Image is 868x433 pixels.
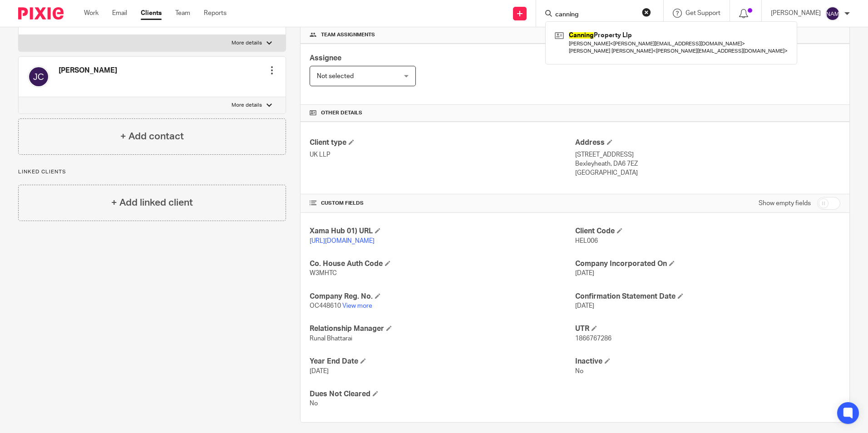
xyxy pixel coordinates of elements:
[575,226,840,236] h4: Client Code
[120,129,184,143] h4: + Add contact
[575,138,840,148] h4: Address
[111,196,193,210] h4: + Add linked client
[310,368,329,374] span: [DATE]
[232,39,262,47] p: More details
[310,259,575,269] h4: Co. House Auth Code
[575,270,594,276] span: [DATE]
[321,31,375,39] span: Team assignments
[175,9,190,18] a: Team
[18,7,64,20] img: Pixie
[575,238,598,244] span: HEL006
[310,400,318,407] span: No
[84,9,99,18] a: Work
[18,168,286,176] p: Linked clients
[310,292,575,301] h4: Company Reg. No.
[825,6,840,21] img: svg%3E
[575,357,840,366] h4: Inactive
[204,9,227,18] a: Reports
[771,9,821,18] p: [PERSON_NAME]
[342,303,372,309] a: View more
[310,226,575,236] h4: Xama Hub 01) URL
[28,66,49,88] img: svg%3E
[759,199,811,208] label: Show empty fields
[575,168,840,177] p: [GEOGRAPHIC_DATA]
[310,389,575,399] h4: Dues Not Cleared
[575,324,840,334] h4: UTR
[310,335,352,342] span: Runal Bhattarai
[310,150,575,159] p: UK LLP
[575,150,840,159] p: [STREET_ADDRESS]
[112,9,127,18] a: Email
[310,138,575,148] h4: Client type
[575,368,583,374] span: No
[575,292,840,301] h4: Confirmation Statement Date
[575,335,612,342] span: 1866767286
[59,66,117,75] h4: [PERSON_NAME]
[310,54,341,62] span: Assignee
[575,259,840,269] h4: Company Incorporated On
[317,73,354,79] span: Not selected
[141,9,162,18] a: Clients
[310,200,575,207] h4: CUSTOM FIELDS
[310,324,575,334] h4: Relationship Manager
[310,270,337,276] span: W3MHTC
[310,238,375,244] a: [URL][DOMAIN_NAME]
[310,357,575,366] h4: Year End Date
[575,159,840,168] p: Bexleyheath, DA6 7EZ
[575,303,594,309] span: [DATE]
[554,11,636,19] input: Search
[232,102,262,109] p: More details
[642,8,651,17] button: Clear
[686,10,720,16] span: Get Support
[310,303,341,309] span: OC448610
[321,109,362,117] span: Other details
